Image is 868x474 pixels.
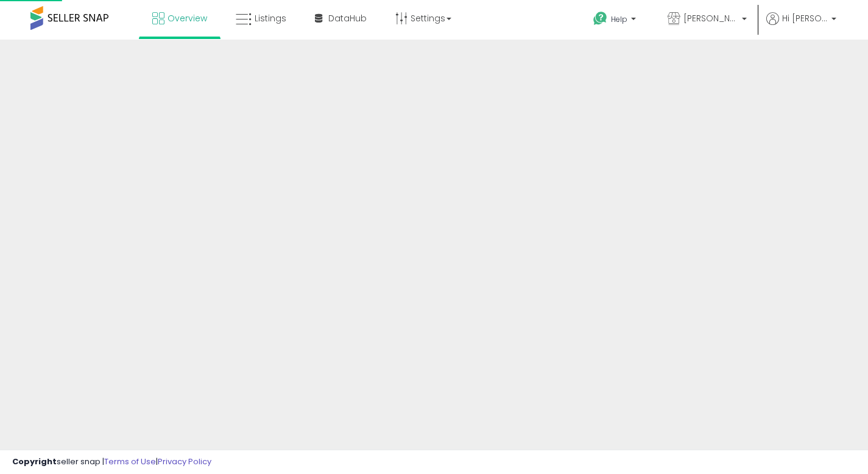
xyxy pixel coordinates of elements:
span: Overview [168,12,207,24]
a: Hi [PERSON_NAME] [766,12,836,40]
span: Hi [PERSON_NAME] [782,12,828,24]
a: Help [584,2,648,40]
div: seller snap | | [12,456,211,468]
strong: Copyright [12,456,57,467]
a: Privacy Policy [158,456,211,467]
span: DataHub [328,12,367,24]
span: Help [611,14,627,24]
span: Listings [255,12,286,24]
i: Get Help [593,11,608,26]
span: [PERSON_NAME] Distribution [683,12,738,24]
a: Terms of Use [104,456,156,467]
